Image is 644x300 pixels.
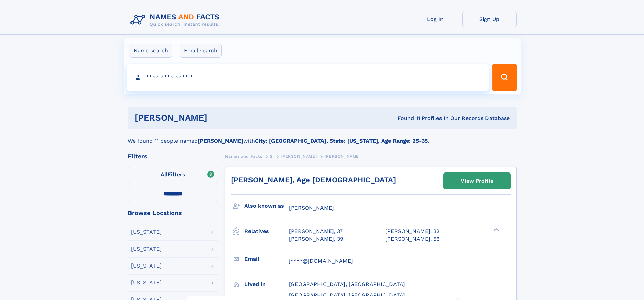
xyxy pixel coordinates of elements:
[231,176,396,184] a: [PERSON_NAME], Age [DEMOGRAPHIC_DATA]
[255,138,428,144] b: City: [GEOGRAPHIC_DATA], State: [US_STATE], Age Range: 25-35
[244,226,289,237] h3: Relatives
[131,280,162,285] div: [US_STATE]
[180,44,222,58] label: Email search
[131,229,162,235] div: [US_STATE]
[128,167,218,183] label: Filters
[492,228,500,232] div: ❯
[244,200,289,212] h3: Also known as
[244,279,289,290] h3: Lived in
[408,11,462,27] a: Log In
[325,154,361,159] span: [PERSON_NAME]
[289,205,334,211] span: [PERSON_NAME]
[461,173,493,189] div: View Profile
[131,263,162,269] div: [US_STATE]
[289,235,343,243] a: [PERSON_NAME], 39
[128,11,225,29] img: Logo Names and Facts
[244,253,289,265] h3: Email
[385,228,439,235] a: [PERSON_NAME], 32
[462,11,517,27] a: Sign Up
[492,64,517,91] button: Search Button
[270,154,273,159] span: G
[270,152,273,160] a: G
[161,171,168,178] span: All
[281,152,317,160] a: [PERSON_NAME]
[128,153,218,159] div: Filters
[135,114,303,122] h1: [PERSON_NAME]
[289,228,343,235] a: [PERSON_NAME], 37
[198,138,243,144] b: [PERSON_NAME]
[385,235,440,243] a: [PERSON_NAME], 56
[281,154,317,159] span: [PERSON_NAME]
[129,44,172,58] label: Name search
[225,152,262,160] a: Names and Facts
[128,129,517,145] div: We found 11 people named with .
[128,210,218,216] div: Browse Locations
[131,246,162,252] div: [US_STATE]
[127,64,489,91] input: search input
[289,281,405,287] span: [GEOGRAPHIC_DATA], [GEOGRAPHIC_DATA]
[302,115,510,122] div: Found 11 Profiles In Our Records Database
[289,292,405,298] span: [GEOGRAPHIC_DATA], [GEOGRAPHIC_DATA]
[444,173,510,189] a: View Profile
